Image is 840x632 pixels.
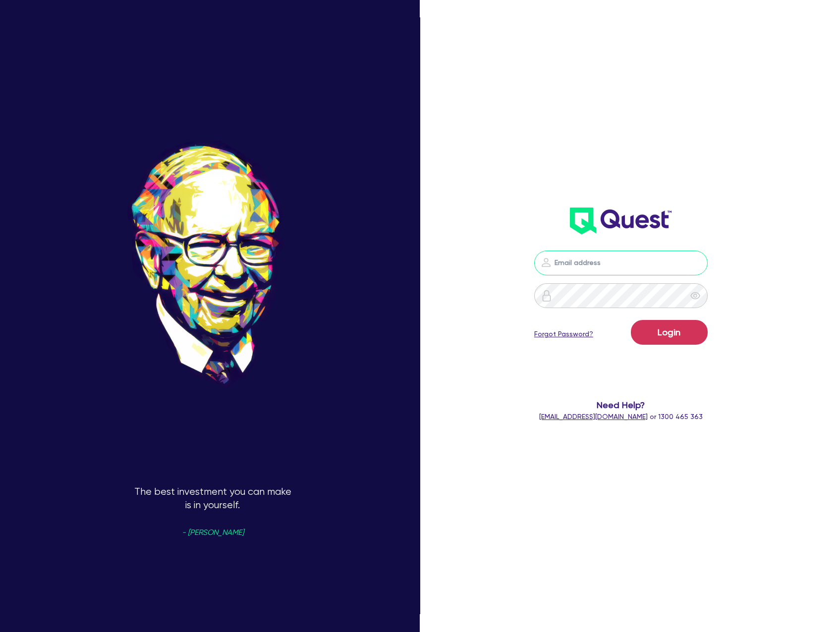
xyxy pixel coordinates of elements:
[631,320,708,345] button: Login
[690,291,700,301] span: eye
[182,529,244,536] span: - [PERSON_NAME]
[540,257,552,268] img: icon-password
[510,398,731,412] span: Need Help?
[539,413,648,421] a: [EMAIL_ADDRESS][DOMAIN_NAME]
[534,251,708,275] input: Email address
[534,329,593,339] a: Forgot Password?
[570,208,672,234] img: wH2k97JdezQIQAAAABJRU5ErkJggg==
[539,413,703,421] span: or 1300 465 363
[541,290,553,302] img: icon-password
